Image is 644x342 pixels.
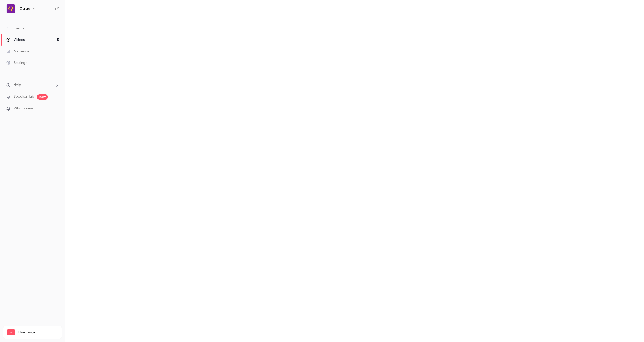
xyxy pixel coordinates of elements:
div: Audience [6,49,29,54]
div: Settings [6,60,27,65]
span: Help [14,82,21,88]
h6: Qtrac [19,6,30,11]
span: Plan usage [18,330,59,334]
div: Events [6,26,24,31]
iframe: Noticeable Trigger [53,106,59,111]
a: SpeakerHub [14,94,34,100]
span: What's new [14,106,33,111]
li: help-dropdown-opener [6,82,59,88]
span: Pro [7,329,15,335]
div: Videos [6,37,25,42]
span: new [37,94,48,100]
img: Qtrac [7,4,15,13]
